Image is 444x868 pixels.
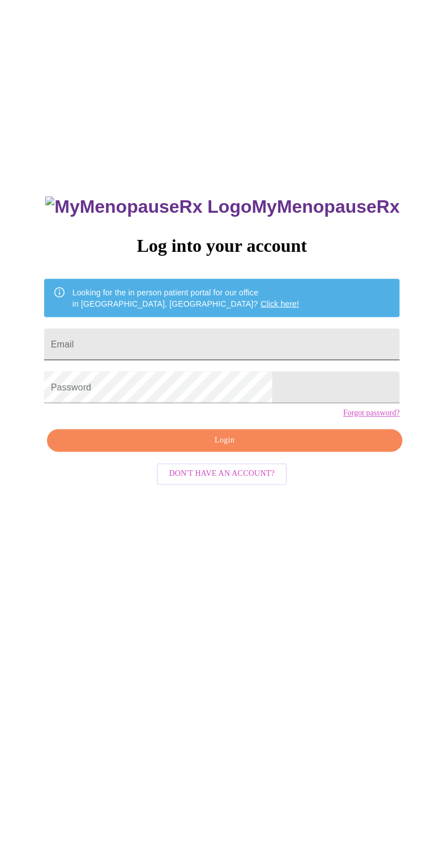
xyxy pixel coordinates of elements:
[45,196,400,217] h3: MyMenopauseRx
[343,409,400,418] a: Forgot password?
[261,299,300,308] a: Click here!
[169,467,275,482] span: Don't have an account?
[157,463,288,485] button: Don't have an account?
[44,235,400,256] h3: Log into your account
[45,196,251,217] img: MyMenopauseRx Logo
[60,434,390,448] span: Login
[47,429,403,453] button: Login
[154,469,291,478] a: Don't have an account?
[72,282,300,314] div: Looking for the in person patient portal for our office in [GEOGRAPHIC_DATA], [GEOGRAPHIC_DATA]?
